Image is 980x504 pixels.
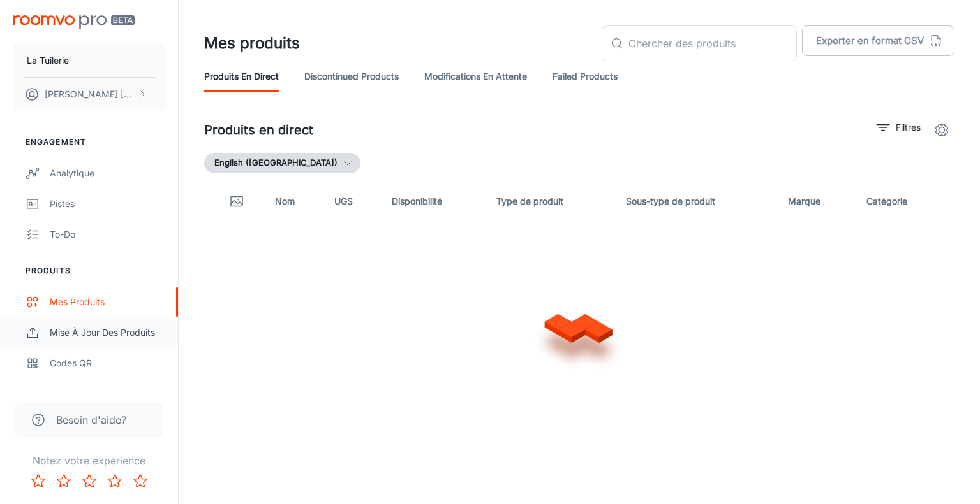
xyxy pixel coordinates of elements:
a: Produits en direct [204,61,279,92]
div: Mes produits [50,295,165,309]
button: [PERSON_NAME] [PERSON_NAME] [13,78,165,111]
button: Rate 5 star [128,468,153,494]
button: filter [873,117,924,138]
th: Type de produit [486,184,616,219]
th: Disponibilité [382,184,486,219]
button: La Tuilerie [13,44,165,77]
input: Chercher des produits [628,25,797,61]
p: La Tuilerie [27,54,69,68]
p: Notez votre expérience [10,453,168,468]
h2: Produits en direct [204,120,313,140]
span: Besoin d'aide? [56,412,126,428]
button: Rate 1 star [26,468,51,494]
h1: Mes produits [204,32,300,55]
th: Catégorie [856,184,954,219]
svg: Thumbnail [229,194,244,209]
th: Nom [265,184,324,219]
div: Codes QR [50,356,165,370]
p: Filtres [896,120,921,134]
button: Rate 2 star [51,468,77,494]
button: Rate 3 star [77,468,102,494]
button: Rate 4 star [102,468,128,494]
div: To-do [50,227,165,241]
div: pistes [50,197,165,211]
th: Marque [778,184,856,219]
div: Mise à jour des produits [50,326,165,340]
th: UGS [324,184,382,219]
a: Failed Products [553,61,618,92]
div: Analytique [50,166,165,180]
img: Roomvo PRO Beta [13,15,135,29]
button: English ([GEOGRAPHIC_DATA]) [204,153,360,173]
button: settings [929,117,954,143]
p: [PERSON_NAME] [PERSON_NAME] [45,87,135,101]
button: Exporter en format CSV [802,25,954,56]
a: Discontinued Products [304,61,399,92]
th: Sous-type de produit [616,184,778,219]
a: Modifications en attente [424,61,527,92]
